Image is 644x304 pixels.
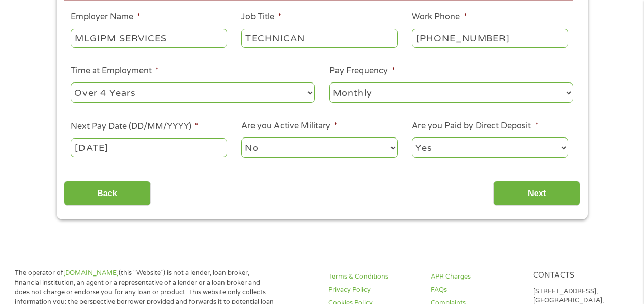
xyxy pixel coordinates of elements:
label: Are you Active Military [241,121,338,131]
label: Employer Name [71,12,141,22]
a: APR Charges [431,272,521,282]
label: Next Pay Date (DD/MM/YYYY) [71,121,199,132]
input: ---Click Here for Calendar --- [71,138,227,157]
input: (231) 754-4010 [412,29,568,48]
a: [DOMAIN_NAME] [63,269,119,277]
label: Time at Employment [71,66,159,76]
h4: Contacts [533,271,623,281]
a: Privacy Policy [328,285,418,295]
a: Terms & Conditions [328,272,418,282]
label: Work Phone [412,12,467,22]
input: Next [493,181,580,206]
label: Are you Paid by Direct Deposit [412,121,538,131]
a: FAQs [431,285,521,295]
label: Pay Frequency [329,66,395,76]
input: Cashier [241,29,397,48]
label: Job Title [241,12,282,22]
input: Back [64,181,151,206]
input: Walmart [71,29,227,48]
